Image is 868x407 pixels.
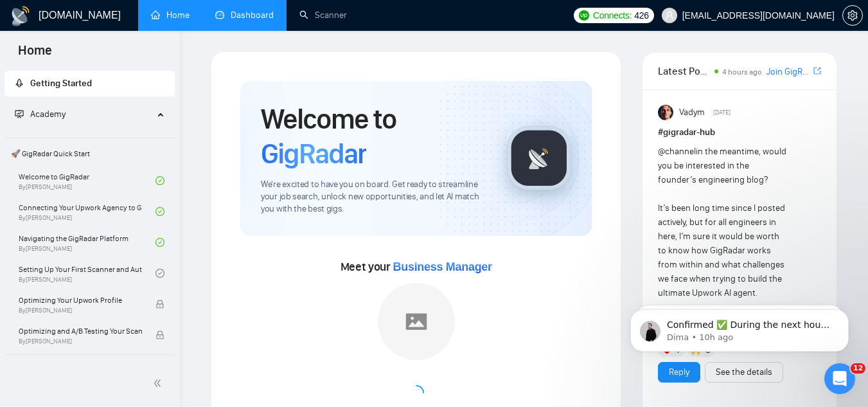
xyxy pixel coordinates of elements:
[15,109,24,118] span: fund-projection-screen
[634,8,648,23] span: 426
[56,37,220,99] span: Confirmed ✅ During the next hour, your subscription will be reactivated 🙌 If there’s anything els...
[10,6,31,26] img: logo
[299,10,347,21] a: searchScanner
[341,260,492,274] span: Meet your
[155,269,164,278] span: check-circle
[30,78,92,89] span: Getting Started
[56,50,222,61] p: Message from Dima, sent 10h ago
[507,126,571,190] img: gigradar-logo.png
[679,105,705,120] span: Vadym
[15,78,24,87] span: rocket
[658,362,700,383] button: Reply
[842,10,863,21] a: setting
[19,325,142,338] span: Optimizing and A/B Testing Your Scanner for Better Results
[611,282,868,372] iframe: Intercom notifications message
[658,125,821,140] h1: # gigradar-hub
[716,365,772,379] a: See the details
[842,5,863,26] button: setting
[30,109,66,120] span: Academy
[658,146,696,157] span: @channel
[722,68,762,77] span: 4 hours ago
[658,63,711,79] span: Latest Posts from the GigRadar Community
[155,330,164,339] span: lock
[19,197,155,226] a: Connecting Your Upwork Agency to GigRadarBy[PERSON_NAME]
[151,10,190,21] a: homeHome
[153,377,166,390] span: double-left
[8,41,62,68] span: Home
[215,10,274,21] a: dashboardDashboard
[766,65,811,79] a: Join GigRadar Slack Community
[19,307,142,314] span: By [PERSON_NAME]
[843,10,862,21] span: setting
[6,141,173,167] span: 🚀 GigRadar Quick Start
[824,363,855,394] iframe: Intercom live chat
[4,71,175,96] li: Getting Started
[261,102,486,171] h1: Welcome to
[6,357,173,383] span: 👑 Agency Success with GigRadar
[579,10,589,21] img: upwork-logo.png
[851,363,865,374] span: 12
[705,362,783,383] button: See the details
[19,338,142,345] span: By [PERSON_NAME]
[261,136,366,171] span: GigRadar
[669,365,689,379] a: Reply
[665,11,674,20] span: user
[155,176,164,185] span: check-circle
[155,238,164,247] span: check-circle
[405,383,427,404] span: loading
[813,65,821,77] a: export
[19,167,155,195] a: Welcome to GigRadarBy[PERSON_NAME]
[813,66,821,76] span: export
[19,294,142,307] span: Optimizing Your Upwork Profile
[155,207,164,216] span: check-circle
[155,300,164,309] span: lock
[393,260,492,273] span: Business Manager
[658,105,673,120] img: Vadym
[713,107,731,118] span: [DATE]
[19,259,155,287] a: Setting Up Your First Scanner and Auto-BidderBy[PERSON_NAME]
[15,109,66,120] span: Academy
[593,8,632,23] span: Connects:
[261,179,486,215] span: We're excited to have you on board. Get ready to streamline your job search, unlock new opportuni...
[378,283,455,360] img: placeholder.png
[19,228,155,257] a: Navigating the GigRadar PlatformBy[PERSON_NAME]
